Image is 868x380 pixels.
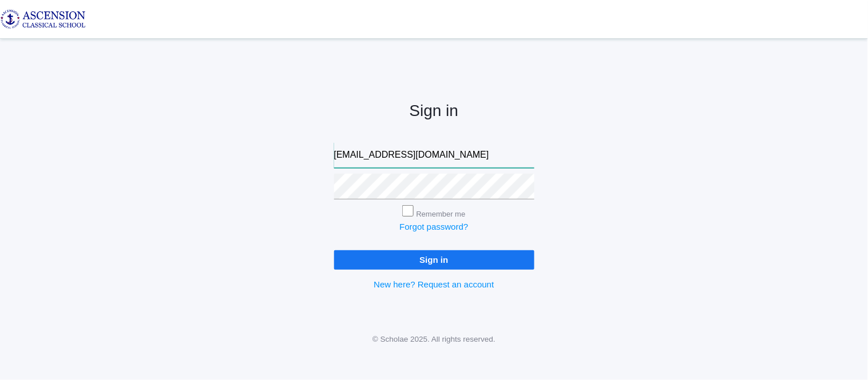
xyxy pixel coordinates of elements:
h2: Sign in [334,102,534,120]
input: Email address [334,142,534,168]
a: New here? Request an account [374,279,494,289]
input: Sign in [334,250,534,269]
a: Forgot password? [399,222,468,231]
label: Remember me [417,210,466,218]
